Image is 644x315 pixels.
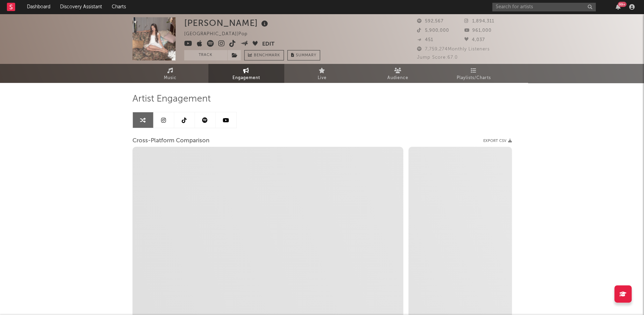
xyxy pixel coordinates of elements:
div: [GEOGRAPHIC_DATA] | Pop [184,30,256,38]
span: 7,759,274 Monthly Listeners [417,47,490,51]
div: [PERSON_NAME] [184,17,270,29]
a: Live [284,64,360,83]
a: Benchmark [244,50,284,60]
a: Music [132,64,208,83]
a: Playlists/Charts [436,64,512,83]
button: Export CSV [483,139,512,143]
a: Audience [360,64,436,83]
button: Edit [262,40,275,49]
span: Artist Engagement [132,95,211,103]
span: Engagement [232,74,260,82]
span: 1,894,311 [464,19,494,23]
a: Engagement [208,64,284,83]
span: 5,900,000 [417,28,449,33]
span: 451 [417,38,433,42]
span: Summary [296,54,316,57]
button: Track [184,50,227,60]
span: Cross-Platform Comparison [132,137,209,145]
span: Live [318,74,327,82]
span: 961,000 [464,28,492,33]
button: Summary [287,50,320,60]
span: 592,567 [417,19,444,23]
span: 4,037 [464,38,485,42]
span: Jump Score: 67.0 [417,55,458,60]
span: Playlists/Charts [457,74,491,82]
button: 99+ [616,4,621,10]
div: 99 + [618,2,626,7]
input: Search for artists [492,3,596,11]
span: Music [164,74,177,82]
span: Benchmark [254,51,280,60]
span: Audience [387,74,408,82]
